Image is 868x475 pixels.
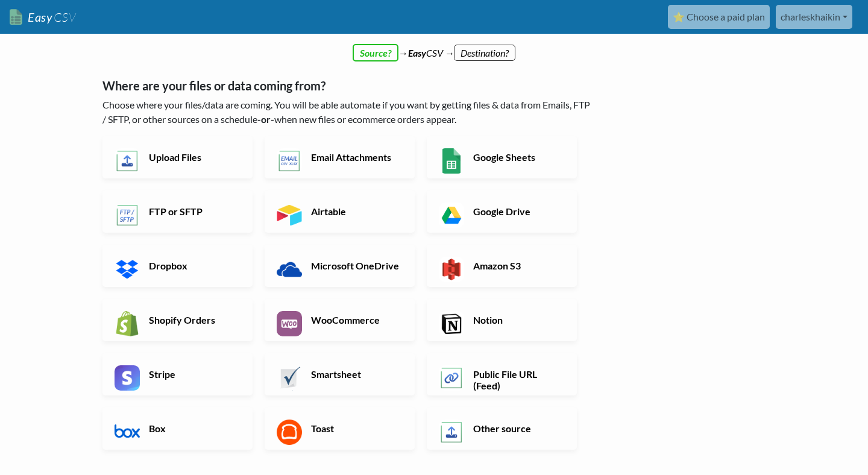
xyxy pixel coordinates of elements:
img: WooCommerce App & API [277,311,302,336]
a: EasyCSV [10,5,76,30]
h6: Airtable [308,206,403,217]
a: Notion [427,299,577,341]
a: Toast [265,407,415,450]
h6: Google Drive [470,206,565,217]
b: -or- [257,113,274,125]
img: Notion App & API [439,311,464,336]
img: FTP or SFTP App & API [115,203,140,228]
img: Email New CSV or XLSX File App & API [277,148,302,174]
h6: Other source [470,423,565,434]
a: Google Drive [427,190,577,233]
img: Dropbox App & API [115,257,140,282]
a: Shopify Orders [102,299,253,341]
h6: Upload Files [146,151,241,163]
h6: Toast [308,423,403,434]
h6: Smartsheet [308,368,403,380]
a: Public File URL (Feed) [427,353,577,395]
img: Amazon S3 App & API [439,257,464,282]
span: CSV [52,10,76,25]
p: Choose where your files/data are coming. You will be able automate if you want by getting files &... [102,98,594,127]
a: Box [102,407,253,450]
h6: Notion [470,314,565,326]
h6: Microsoft OneDrive [308,260,403,271]
img: Shopify App & API [115,311,140,336]
h6: Public File URL (Feed) [470,368,565,391]
h6: Dropbox [146,260,241,271]
h6: Email Attachments [308,151,403,163]
a: FTP or SFTP [102,190,253,233]
a: Smartsheet [265,353,415,395]
a: ⭐ Choose a paid plan [668,5,770,29]
img: Google Drive App & API [439,203,464,228]
img: Other Source App & API [439,420,464,445]
img: Stripe App & API [115,365,140,391]
h6: WooCommerce [308,314,403,326]
a: charleskhaikin [776,5,852,29]
div: → CSV → [90,34,778,60]
img: Airtable App & API [277,203,302,228]
a: WooCommerce [265,299,415,341]
img: Box App & API [115,420,140,445]
h5: Where are your files or data coming from? [102,78,594,93]
a: Amazon S3 [427,245,577,287]
a: Upload Files [102,136,253,178]
h6: Google Sheets [470,151,565,163]
a: Other source [427,407,577,450]
h6: Stripe [146,368,241,380]
h6: Shopify Orders [146,314,241,326]
img: Upload Files App & API [115,148,140,174]
h6: FTP or SFTP [146,206,241,217]
h6: Box [146,423,241,434]
img: Smartsheet App & API [277,365,302,391]
h6: Amazon S3 [470,260,565,271]
img: Public File URL App & API [439,365,464,391]
a: Microsoft OneDrive [265,245,415,287]
a: Stripe [102,353,253,395]
a: Airtable [265,190,415,233]
img: Microsoft OneDrive App & API [277,257,302,282]
a: Email Attachments [265,136,415,178]
a: Google Sheets [427,136,577,178]
a: Dropbox [102,245,253,287]
img: Toast App & API [277,420,302,445]
img: Google Sheets App & API [439,148,464,174]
